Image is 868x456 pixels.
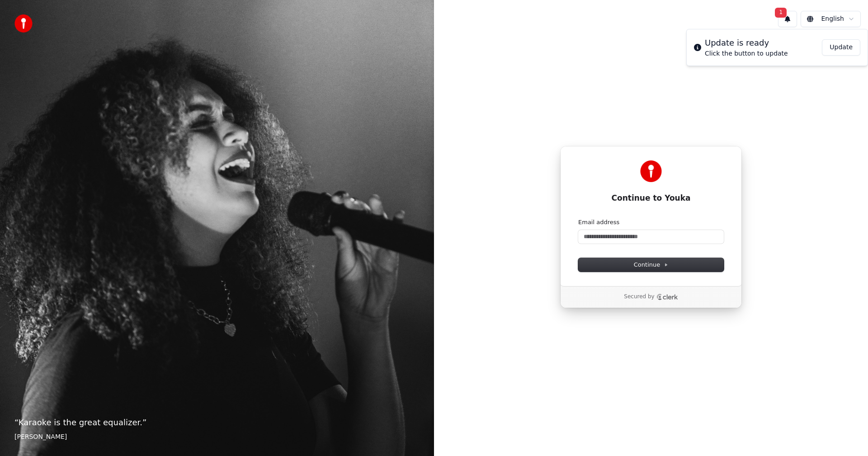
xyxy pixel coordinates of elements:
[822,39,860,56] button: Update
[640,160,662,182] img: Youka
[14,14,33,33] img: youka
[14,416,420,429] p: “ Karaoke is the great equalizer. ”
[624,293,654,301] p: Secured by
[778,11,797,27] button: 1
[705,49,788,58] div: Click the button to update
[578,258,724,272] button: Continue
[775,8,787,18] span: 1
[578,193,724,204] h1: Continue to Youka
[656,294,678,300] a: Clerk logo
[14,432,420,442] footer: [PERSON_NAME]
[705,37,788,49] div: Update is ready
[578,218,619,226] label: Email address
[634,261,668,269] span: Continue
